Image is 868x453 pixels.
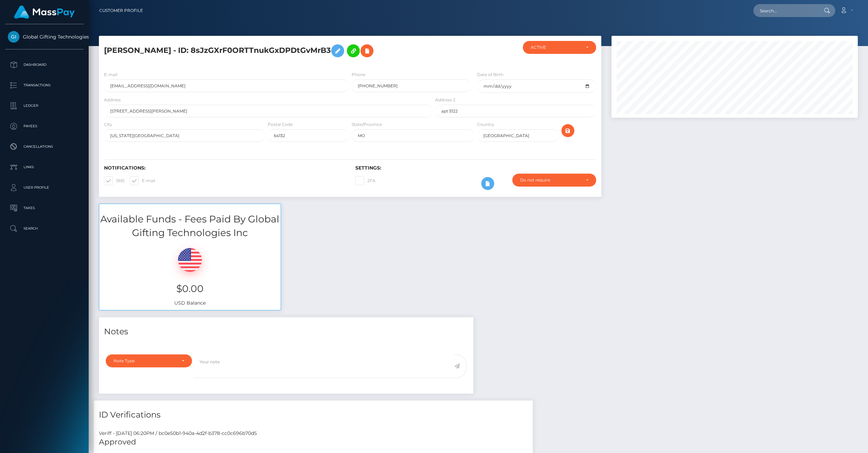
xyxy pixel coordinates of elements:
[8,223,81,234] p: Search
[8,60,81,70] p: Dashboard
[352,121,382,128] label: State/Province
[477,72,503,78] label: Date of Birth
[5,220,84,237] a: Search
[104,165,345,171] h6: Notifications:
[8,142,81,152] p: Cancellations
[104,97,121,103] label: Address
[104,282,276,295] h3: $0.00
[114,358,176,364] div: Note Type
[104,326,468,338] h4: Notes
[99,409,528,421] h4: ID Verifications
[8,162,81,172] p: Links
[5,118,84,135] a: Payees
[5,56,84,73] a: Dashboard
[178,248,202,272] img: USD.png
[5,77,84,94] a: Transactions
[5,34,84,40] span: Global Gifting Technologies Inc
[8,203,81,213] p: Taxes
[512,174,596,187] button: Do not require
[355,176,376,185] label: 2FA
[268,121,293,128] label: Postal Code
[130,176,155,185] label: E-mail
[531,45,581,50] div: ACTIVE
[523,41,597,54] button: ACTIVE
[8,121,81,131] p: Payees
[5,97,84,114] a: Ledger
[8,80,81,90] p: Transactions
[5,200,84,217] a: Taxes
[104,72,117,78] label: E-mail
[104,41,429,61] h5: [PERSON_NAME] - ID: 8sJzGXrF0ORTTnukGxDPDtGvMrB3
[753,4,818,17] input: Search...
[435,97,455,103] label: Address 2
[94,430,533,437] div: Veriff - [DATE] 06:20PM / bc0e50b1-940a-4d2f-b378-cc0c696b70d5
[5,159,84,176] a: Links
[5,179,84,196] a: User Profile
[106,354,192,367] button: Note Type
[99,239,281,310] div: USD Balance
[355,165,597,171] h6: Settings:
[8,101,81,111] p: Ledger
[5,138,84,155] a: Cancellations
[8,182,81,193] p: User Profile
[520,177,580,183] div: Do not require
[99,213,281,239] h3: Available Funds - Fees Paid By Global Gifting Technologies Inc
[99,3,143,18] a: Customer Profile
[8,31,19,43] img: Global Gifting Technologies Inc
[104,121,112,128] label: City
[352,72,365,78] label: Phone
[477,121,494,128] label: Country
[104,176,124,185] label: SMS
[14,5,75,19] img: MassPay Logo
[99,437,528,448] h5: Approved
